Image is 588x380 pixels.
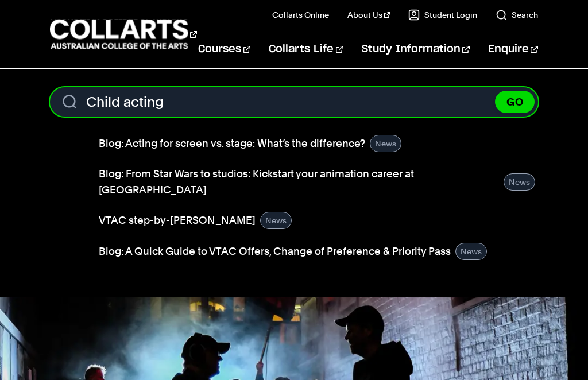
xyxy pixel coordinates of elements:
[50,87,538,117] form: Search
[495,91,535,113] button: GO
[198,30,250,68] a: Courses
[488,30,538,68] a: Enquire
[99,135,365,152] a: Blog: Acting for screen vs. stage: What’s the difference?
[99,166,499,198] a: Blog: From Star Wars to studios: Kickstart your animation career at [GEOGRAPHIC_DATA]
[347,9,390,21] a: About Us
[269,30,343,68] a: Collarts Life
[408,9,477,21] a: Student Login
[455,243,487,260] div: News
[260,212,292,229] div: News
[50,18,169,51] div: Go to homepage
[362,30,470,68] a: Study Information
[50,87,538,117] input: Enter Search Term
[99,243,451,259] a: Blog: A Quick Guide to VTAC Offers, Change of Preference & Priority Pass
[370,135,401,152] div: News
[504,173,535,191] div: News
[272,9,329,21] a: Collarts Online
[496,9,538,21] a: Search
[99,212,256,228] a: VTAC step-by-[PERSON_NAME]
